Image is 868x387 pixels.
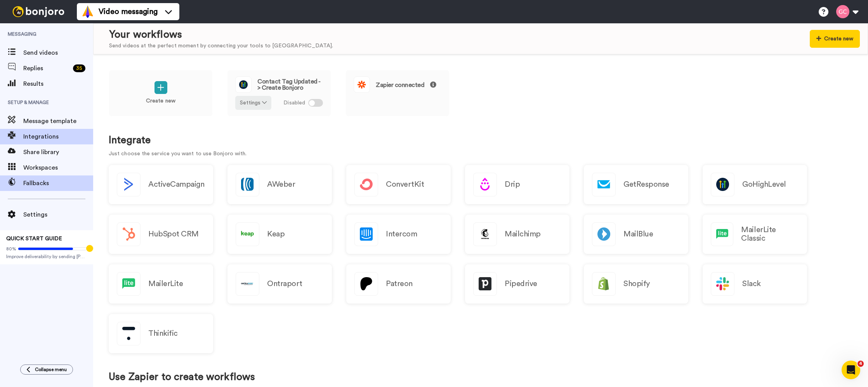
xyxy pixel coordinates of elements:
a: Intercom [346,215,451,254]
h2: Mailchimp [505,230,541,238]
a: GoHighLevel [703,165,807,204]
img: logo_pipedrive.png [474,272,496,295]
h2: Thinkific [148,329,178,338]
img: logo_mailchimp.svg [474,223,496,246]
div: Send videos at the perfect moment by connecting your tools to [GEOGRAPHIC_DATA]. [109,42,333,50]
h2: HubSpot CRM [148,230,199,238]
button: Collapse menu [20,364,73,375]
h2: MailerLite Classic [741,226,799,243]
img: logo_mailblue.png [592,223,615,246]
h2: Shopify [623,279,650,288]
h2: Intercom [386,230,417,238]
button: ActiveCampaign [109,165,213,204]
a: MailerLite [109,264,213,304]
span: Workspaces [23,163,93,172]
span: Disabled [283,99,305,107]
span: Improve deliverability by sending [PERSON_NAME]’s from your own email [6,253,87,260]
h2: ConvertKit [386,180,424,189]
img: logo_activecampaign.svg [117,173,140,196]
span: Integrations [23,132,93,141]
img: bj-logo-header-white.svg [9,6,68,17]
a: AWeber [227,165,332,204]
a: HubSpot CRM [109,215,213,254]
h2: Ontraport [267,279,302,288]
img: logo_getresponse.svg [592,173,615,196]
div: Your workflows [109,28,333,42]
a: MailerLite Classic [703,215,807,254]
button: Settings [235,96,271,110]
span: Contact Tag Updated -> Create Bonjoro [257,78,323,91]
h2: Keap [267,230,285,238]
a: ConvertKit [346,165,451,204]
a: Shopify [584,264,688,304]
h2: MailerLite [148,279,183,288]
h1: Use Zapier to create workflows [109,371,255,383]
span: Message template [23,116,93,126]
span: Video messaging [99,6,158,17]
img: logo_aweber.svg [236,173,259,196]
img: logo_zapier.svg [354,77,370,92]
h2: GetResponse [623,180,669,189]
h1: Integrate [109,135,852,146]
a: Mailchimp [465,215,569,254]
img: logo_gohighlevel.png [236,77,251,92]
span: Results [23,79,93,89]
a: Contact Tag Updated -> Create BonjoroSettings Disabled [227,70,331,116]
a: Pipedrive [465,264,569,304]
img: logo_patreon.svg [355,272,378,295]
button: Create new [810,30,860,48]
h2: Patreon [386,279,413,288]
img: logo_mailerlite.svg [711,223,733,246]
img: logo_intercom.svg [355,223,378,246]
a: Ontraport [227,264,332,304]
img: logo_shopify.svg [592,272,615,295]
a: GetResponse [584,165,688,204]
img: logo_ontraport.svg [236,272,259,295]
span: 80% [6,246,16,252]
h2: Drip [505,180,520,189]
h2: MailBlue [623,230,653,238]
h2: AWeber [267,180,295,189]
a: Drip [465,165,569,204]
span: Collapse menu [35,366,67,373]
div: Tooltip anchor [86,245,93,252]
a: MailBlue [584,215,688,254]
span: Send videos [23,48,93,57]
img: logo_mailerlite.svg [117,272,140,295]
span: QUICK START GUIDE [6,236,62,241]
span: Share library [23,148,93,157]
span: Settings [23,210,93,219]
a: Zapier connected [345,70,450,116]
iframe: Intercom live chat [842,361,860,379]
h2: Slack [742,279,761,288]
span: 4 [858,361,864,367]
img: logo_drip.svg [474,173,496,196]
a: Thinkific [109,314,213,353]
img: logo_thinkific.svg [117,322,140,345]
img: logo_keap.svg [236,223,259,246]
div: 35 [73,64,85,72]
span: Fallbacks [23,179,93,188]
img: logo_slack.svg [711,272,734,295]
img: vm-color.svg [82,5,94,18]
p: Create new [146,97,175,105]
h2: ActiveCampaign [148,180,204,189]
a: Keap [227,215,332,254]
a: Slack [703,264,807,304]
a: Create new [109,70,213,116]
img: logo_convertkit.svg [355,173,378,196]
img: logo_hubspot.svg [117,223,140,246]
img: logo_gohighlevel.png [711,173,734,196]
h2: Pipedrive [505,279,537,288]
p: Just choose the service you want to use Bonjoro with. [109,150,852,158]
a: Patreon [346,264,451,304]
h2: GoHighLevel [742,180,786,189]
span: Zapier connected [376,82,436,88]
span: Replies [23,64,70,73]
